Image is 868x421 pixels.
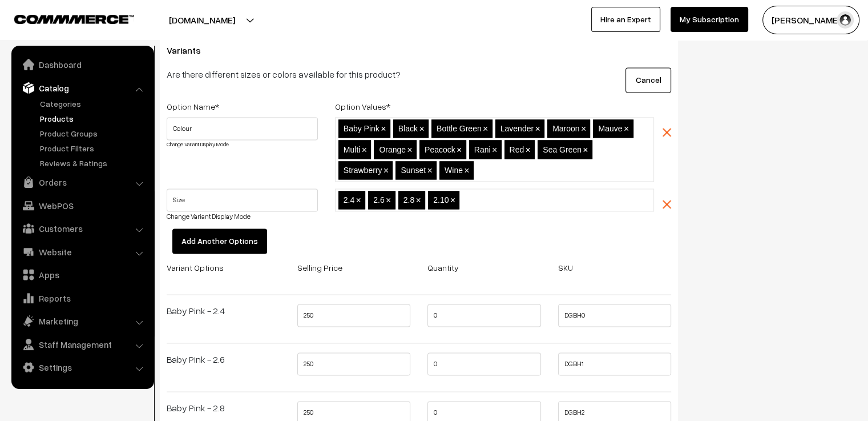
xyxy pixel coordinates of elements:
span: × [581,124,586,134]
a: Website [14,242,150,262]
span: Sunset [401,166,426,175]
span: Rani [474,145,491,154]
img: user [837,11,854,29]
input: SKU [558,352,672,375]
div: Baby Pink - 2.8 [167,401,280,415]
a: Change Variant Display Mode [167,212,251,220]
span: × [415,195,421,205]
button: Cancel [625,67,671,93]
span: 2.8 [403,195,414,205]
button: [PERSON_NAME] C [762,6,859,34]
span: Red [510,145,524,154]
a: WebPOS [14,195,150,216]
input: Quantity [427,352,541,375]
input: Quantity [427,304,541,327]
span: × [457,145,462,155]
label: Option Name [167,101,219,113]
span: 2.10 [433,195,449,205]
span: × [419,124,424,134]
span: 2.6 [373,195,384,205]
a: Settings [14,357,150,378]
label: Selling Price [297,262,342,274]
input: Option Name [167,189,318,211]
span: Multi [344,145,361,154]
label: Variant Options [167,262,224,274]
span: Maroon [552,124,579,133]
span: Wine [445,166,463,175]
span: × [535,124,540,134]
span: × [381,124,386,134]
input: Price [297,352,411,375]
a: Staff Management [14,334,150,355]
span: Mauve [598,124,622,133]
span: × [407,145,412,155]
span: Orange [379,145,406,154]
a: My Subscription [671,7,748,32]
span: Strawberry [344,166,382,175]
button: [DOMAIN_NAME] [129,6,275,34]
span: × [624,124,629,134]
span: × [386,195,391,205]
p: Are there different sizes or colors available for this product? [167,67,497,81]
a: Reviews & Ratings [37,157,150,169]
a: Dashboard [14,54,150,75]
span: × [525,145,530,155]
a: Customers [14,218,150,239]
a: Hire an Expert [591,7,660,32]
span: Sea Green [543,145,582,154]
span: × [427,166,432,175]
a: COMMMERCE [14,11,114,25]
span: Peacock [425,145,455,154]
a: Change Variant Display Mode [167,141,229,147]
button: Add Another Options [172,228,267,254]
a: Product Filters [37,142,150,154]
span: Baby Pink [344,124,380,133]
input: Price [297,304,411,327]
input: SKU [558,304,672,327]
a: Orders [14,172,150,193]
span: Black [398,124,418,133]
label: SKU [558,262,573,274]
a: Product Groups [37,127,150,139]
a: Categories [37,98,150,110]
img: close [663,200,671,209]
span: Lavender [500,124,534,133]
span: 2.4 [344,195,354,205]
a: Marketing [14,311,150,331]
a: Reports [14,288,150,308]
span: × [583,145,588,155]
a: Apps [14,264,150,285]
span: × [383,166,389,175]
span: × [356,195,361,205]
a: Products [37,113,150,125]
span: × [450,195,455,205]
input: Option Name [167,117,318,140]
span: × [362,145,367,155]
span: × [492,145,497,155]
span: Variants [167,45,215,56]
a: Catalog [14,78,150,98]
div: Baby Pink - 2.6 [167,352,280,366]
div: Baby Pink - 2.4 [167,304,280,318]
span: Bottle Green [437,124,482,133]
span: × [464,166,469,175]
img: close [663,128,671,137]
label: Option Values [335,101,390,113]
img: COMMMERCE [14,15,134,23]
label: Quantity [427,262,459,274]
span: × [483,124,488,134]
